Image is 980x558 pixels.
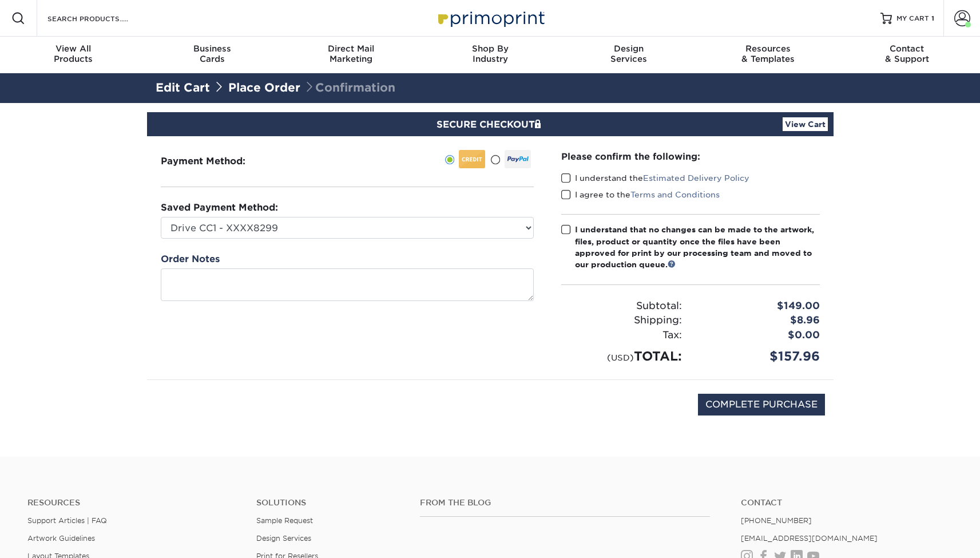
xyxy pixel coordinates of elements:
a: Estimated Delivery Policy [643,173,749,183]
span: Business [142,43,281,54]
a: [EMAIL_ADDRESS][DOMAIN_NAME] [741,534,878,543]
span: Contact [838,43,977,54]
div: Shipping: [553,313,691,328]
a: Contact& Support [838,37,977,73]
img: Primoprint [433,6,547,30]
div: Industry [420,43,560,64]
a: View AllProducts [4,37,143,73]
a: BusinessCards [142,37,281,73]
h4: Resources [27,498,239,508]
a: Direct MailMarketing [281,37,420,73]
div: Please confirm the following: [561,150,820,163]
a: Edit Cart [156,81,210,94]
div: Services [560,43,699,64]
span: SECURE CHECKOUT [437,119,544,130]
label: Order Notes [161,252,220,266]
span: Confirmation [304,81,395,94]
a: DesignServices [560,37,699,73]
div: $0.00 [691,328,828,343]
div: Marketing [281,43,420,64]
h4: Solutions [256,498,403,508]
div: TOTAL: [553,347,691,366]
a: Place Order [228,81,300,94]
span: 1 [931,14,934,22]
label: I agree to the [561,189,720,200]
div: Subtotal: [553,299,691,314]
h4: From the Blog [420,498,709,508]
div: $149.00 [691,299,828,314]
label: I understand the [561,172,749,184]
span: View All [4,43,143,54]
h3: Payment Method: [161,156,273,167]
div: & Templates [699,43,838,64]
div: Tax: [553,328,691,343]
span: Direct Mail [281,43,420,54]
a: [PHONE_NUMBER] [741,516,812,525]
span: Shop By [420,43,560,54]
a: Shop ByIndustry [420,37,560,73]
a: View Cart [783,117,828,131]
input: SEARCH PRODUCTS..... [46,11,158,25]
div: Cards [142,43,281,64]
input: COMPLETE PURCHASE [698,394,825,415]
a: Artwork Guidelines [27,534,95,543]
div: Products [4,43,143,64]
span: Design [560,43,699,54]
a: Resources& Templates [699,37,838,73]
div: $8.96 [691,313,828,328]
span: Resources [699,43,838,54]
label: Saved Payment Method: [161,201,278,215]
div: I understand that no changes can be made to the artwork, files, product or quantity once the file... [575,224,820,271]
div: & Support [838,43,977,64]
small: (USD) [607,353,634,362]
a: Design Services [256,534,311,543]
a: Support Articles | FAQ [27,516,107,525]
a: Sample Request [256,516,313,525]
span: MY CART [896,14,929,23]
div: $157.96 [691,347,828,366]
a: Contact [741,498,953,508]
a: Terms and Conditions [630,190,720,199]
